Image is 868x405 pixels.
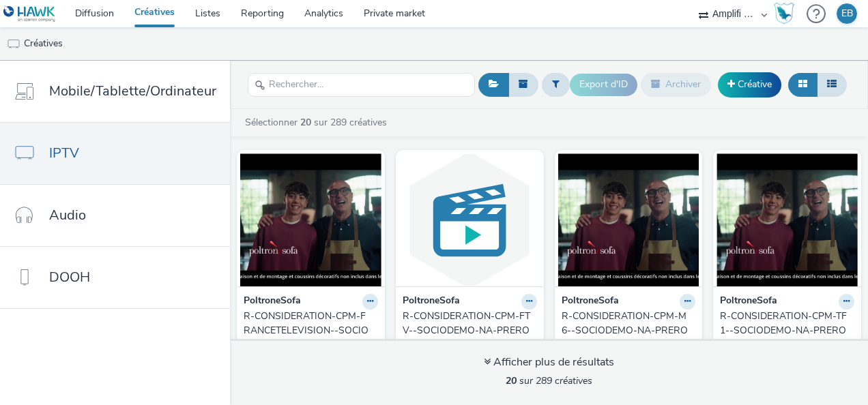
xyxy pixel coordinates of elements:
[240,153,381,286] img: R-CONSIDERATION-CPM-FRANCETELEVISION--SOCIODEMO-NA-PREROLL-1x1-TV-15s_2025-09-24_V2 visual
[403,310,532,351] div: R-CONSIDERATION-CPM-FTV--SOCIODEMO-NA-PREROLL-1x1-TV-15s_[DATE]_W39
[3,5,56,22] img: undefined Logo
[641,73,711,96] button: Archiver
[562,310,691,351] div: R-CONSIDERATION-CPM-M6--SOCIODEMO-NA-PREROLL-1x1-TV-15s_[DATE]_W39
[248,73,475,97] input: Rechercher...
[817,73,847,96] button: Liste
[558,153,699,286] img: R-CONSIDERATION-CPM-M6--SOCIODEMO-NA-PREROLL-1x1-TV-15s_2025-09-24_W39 visual
[562,310,696,351] a: R-CONSIDERATION-CPM-M6--SOCIODEMO-NA-PREROLL-1x1-TV-15s_[DATE]_W39
[403,310,537,351] a: R-CONSIDERATION-CPM-FTV--SOCIODEMO-NA-PREROLL-1x1-TV-15s_[DATE]_W39
[244,310,378,351] a: R-CONSIDERATION-CPM-FRANCETELEVISION--SOCIODEMO-NA-PREROLL-1x1-TV-15s_[DATE]_V2
[484,355,614,370] div: Afficher plus de résultats
[841,3,853,24] div: EB
[49,81,216,101] span: Mobile/Tablette/Ordinateur
[244,310,373,351] div: R-CONSIDERATION-CPM-FRANCETELEVISION--SOCIODEMO-NA-PREROLL-1x1-TV-15s_[DATE]_V2
[244,294,301,310] strong: PoltroneSofa
[720,294,777,310] strong: PoltroneSofa
[49,205,86,225] span: Audio
[244,116,392,129] a: Sélectionner sur 289 créatives
[717,153,858,286] img: R-CONSIDERATION-CPM-TF1--SOCIODEMO-NA-PREROLL-1x1-TV-15s_2025-09-24_W39 visual
[788,73,818,96] button: Grille
[720,310,854,351] a: R-CONSIDERATION-CPM-TF1--SOCIODEMO-NA-PREROLL-1x1-TV-15s_[DATE]_W39
[570,74,637,95] button: Export d'ID
[718,72,781,97] a: Créative
[774,3,800,25] a: Hawk Academy
[403,294,460,310] strong: PoltroneSofa
[49,267,90,287] span: DOOH
[49,143,79,163] span: IPTV
[506,374,517,387] strong: 20
[399,153,540,286] img: R-CONSIDERATION-CPM-FTV--SOCIODEMO-NA-PREROLL-1x1-TV-15s_2025-09-24_W39 visual
[562,294,619,310] strong: PoltroneSofa
[720,310,849,351] div: R-CONSIDERATION-CPM-TF1--SOCIODEMO-NA-PREROLL-1x1-TV-15s_[DATE]_W39
[774,3,794,25] img: Hawk Academy
[506,374,592,387] span: sur 289 créatives
[300,116,311,129] strong: 20
[7,37,20,51] img: tv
